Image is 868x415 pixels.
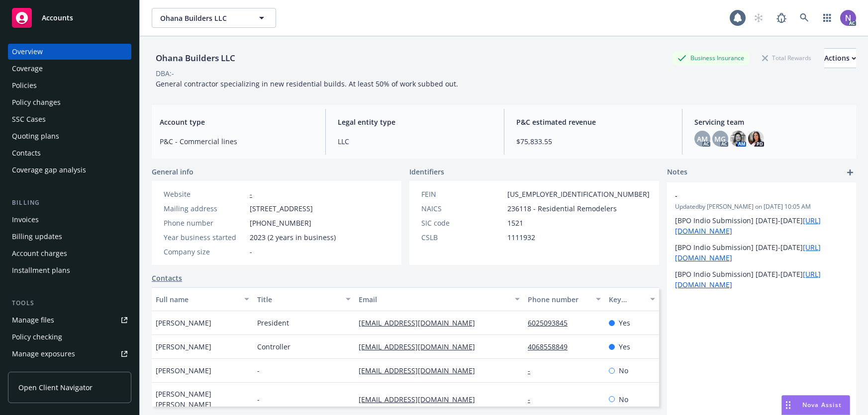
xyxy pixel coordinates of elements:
div: Coverage [12,61,43,77]
a: Coverage [8,61,131,77]
span: No [619,394,628,405]
a: [EMAIL_ADDRESS][DOMAIN_NAME] [359,395,483,404]
div: Policy checking [12,329,62,345]
div: Phone number [528,294,590,305]
span: Nova Assist [802,401,842,409]
div: Actions [824,49,856,68]
span: [PERSON_NAME] [156,365,211,376]
div: CSLB [421,232,503,243]
a: Contacts [8,145,131,161]
a: [EMAIL_ADDRESS][DOMAIN_NAME] [359,342,483,351]
span: Yes [619,341,630,352]
p: [BPO Indio Submission] [DATE]-[DATE] [675,242,848,263]
span: LLC [338,136,491,147]
a: Installment plans [8,262,131,278]
p: [BPO Indio Submission] [DATE]-[DATE] [675,215,848,236]
a: Quoting plans [8,128,131,144]
span: Notes [667,166,687,178]
a: 4068558849 [528,342,576,351]
a: - [250,189,252,199]
div: Ohana Builders LLC [152,52,239,65]
div: -Updatedby [PERSON_NAME] on [DATE] 10:05 AM[BPO Indio Submission] [DATE]-[DATE][URL][DOMAIN_NAME]... [667,182,856,298]
span: Identifiers [409,166,444,177]
div: Drag to move [782,396,794,415]
span: P&C estimated revenue [516,117,670,127]
img: photo [840,10,856,26]
a: - [528,366,538,375]
a: Billing updates [8,229,131,245]
div: Billing [8,198,131,208]
span: 236118 - Residential Remodelers [507,203,617,214]
a: Switch app [817,8,837,28]
button: Ohana Builders LLC [152,8,276,28]
a: [EMAIL_ADDRESS][DOMAIN_NAME] [359,318,483,328]
a: Contacts [152,273,182,283]
a: [EMAIL_ADDRESS][DOMAIN_NAME] [359,366,483,375]
div: Full name [156,294,238,305]
div: Overview [12,44,43,60]
a: Accounts [8,4,131,32]
span: [PERSON_NAME] [156,318,211,328]
span: Updated by [PERSON_NAME] on [DATE] 10:05 AM [675,202,848,211]
a: - [528,395,538,404]
div: Tools [8,298,131,308]
span: Accounts [42,14,73,22]
span: Controller [257,341,290,352]
span: [US_EMPLOYER_IDENTIFICATION_NUMBER] [507,189,650,199]
a: Manage files [8,312,131,328]
div: Account charges [12,246,67,261]
div: Policy changes [12,94,61,110]
button: Phone number [524,287,605,311]
span: Servicing team [694,117,848,127]
span: P&C - Commercial lines [160,136,313,147]
span: No [619,365,628,376]
img: photo [730,131,746,147]
button: Full name [152,287,253,311]
span: [STREET_ADDRESS] [250,203,313,214]
span: - [250,247,252,257]
div: Coverage gap analysis [12,162,86,178]
div: Policies [12,78,37,93]
div: Manage files [12,312,54,328]
span: 1521 [507,218,523,228]
span: MG [714,134,726,144]
span: 1111932 [507,232,535,243]
div: Company size [164,247,246,257]
a: Policies [8,78,131,93]
span: Account type [160,117,313,127]
a: Invoices [8,212,131,228]
a: 6025093845 [528,318,576,328]
div: SSC Cases [12,111,46,127]
div: Manage certificates [12,363,77,379]
span: 2023 (2 years in business) [250,232,336,243]
a: Overview [8,44,131,60]
a: Policy checking [8,329,131,345]
span: President [257,318,289,328]
button: Title [253,287,355,311]
div: Business Insurance [673,52,749,64]
span: [PHONE_NUMBER] [250,218,311,228]
div: Installment plans [12,262,70,278]
div: Contacts [12,145,41,161]
div: Total Rewards [757,52,816,64]
div: Key contact [609,294,644,305]
span: General info [152,166,193,177]
a: Manage exposures [8,346,131,362]
a: Search [794,8,814,28]
div: NAICS [421,203,503,214]
a: Coverage gap analysis [8,162,131,178]
p: [BPO Indio Submission] [DATE]-[DATE] [675,269,848,290]
span: - [257,365,260,376]
span: [PERSON_NAME] [156,341,211,352]
span: Yes [619,318,630,328]
span: Legal entity type [338,117,491,127]
div: Phone number [164,218,246,228]
a: Manage certificates [8,363,131,379]
span: - [675,190,822,201]
div: Quoting plans [12,128,59,144]
span: - [257,394,260,405]
div: Invoices [12,212,39,228]
span: $75,833.55 [516,136,670,147]
a: SSC Cases [8,111,131,127]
